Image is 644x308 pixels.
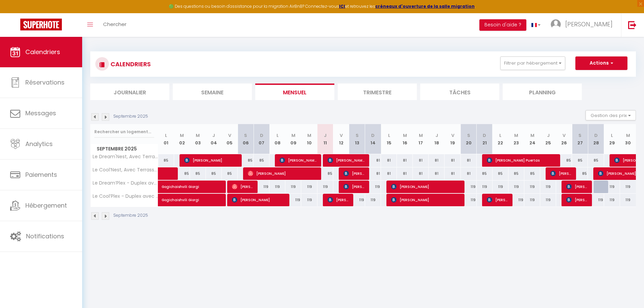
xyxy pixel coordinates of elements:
div: 119 [604,181,620,193]
th: 24 [524,124,540,154]
th: 15 [381,124,397,154]
li: Mensuel [255,84,334,100]
th: 25 [540,124,556,154]
th: 05 [222,124,238,154]
th: 13 [349,124,365,154]
span: [PERSON_NAME] [232,180,253,193]
div: 119 [524,181,540,193]
div: 85 [524,167,540,180]
button: Actions [575,56,627,70]
span: [PERSON_NAME] [487,193,508,206]
th: 11 [317,124,333,154]
span: [PERSON_NAME] [343,167,365,180]
div: 85 [477,167,493,180]
span: [PERSON_NAME] [566,180,588,193]
abbr: M [196,132,200,139]
div: 119 [477,181,493,193]
div: 85 [317,167,333,180]
div: 81 [365,167,381,180]
abbr: V [228,132,231,139]
abbr: M [626,132,630,139]
a: Gogichaishvili Giorgi [158,194,174,207]
th: 26 [556,124,572,154]
span: Le Cool’Plex - Duplex avec Jardin, Disney 10mn [92,194,159,199]
p: Septembre 2025 [113,113,148,120]
th: 16 [397,124,413,154]
span: Chercher [103,21,126,28]
strong: créneaux d'ouverture de la salle migration [375,3,475,9]
input: Rechercher un logement... [94,126,154,138]
abbr: M [291,132,295,139]
abbr: L [277,132,279,139]
abbr: D [594,132,598,139]
th: 02 [174,124,190,154]
button: Filtrer par hébergement [500,56,565,70]
th: 30 [620,124,636,154]
a: ... [PERSON_NAME] [546,13,621,37]
div: 119 [461,181,477,193]
div: 119 [620,194,636,206]
div: 81 [429,154,445,167]
div: 119 [317,181,333,193]
button: Gestion des prix [586,110,636,120]
abbr: J [212,132,215,139]
abbr: M [530,132,534,139]
div: 119 [540,181,556,193]
div: 85 [158,154,174,167]
div: 81 [397,154,413,167]
span: [PERSON_NAME] [565,20,613,28]
span: [PERSON_NAME] [566,193,588,206]
li: Planning [503,84,582,100]
abbr: S [467,132,470,139]
div: 81 [429,167,445,180]
button: Besoin d'aide ? [479,19,526,31]
abbr: S [244,132,247,139]
div: 85 [556,154,572,167]
th: 20 [461,124,477,154]
abbr: V [451,132,454,139]
div: 119 [349,194,365,206]
span: Le Dream'Nest, Avec Terrasse & Jardin, Disney 10mn [92,154,159,159]
abbr: S [356,132,359,139]
abbr: M [514,132,518,139]
div: 81 [413,167,429,180]
span: [PERSON_NAME] [328,154,365,167]
th: 18 [429,124,445,154]
span: Gogichaishvili Giorgi [162,177,224,190]
div: 119 [604,194,620,206]
abbr: J [324,132,327,139]
abbr: M [419,132,423,139]
img: Super Booking [20,19,62,30]
th: 12 [333,124,349,154]
th: 19 [445,124,460,154]
th: 23 [508,124,524,154]
abbr: V [340,132,343,139]
div: 85 [572,154,588,167]
abbr: M [307,132,311,139]
p: Septembre 2025 [113,212,148,219]
span: Gogichaishvili Giorgi [162,190,224,203]
span: [PERSON_NAME] [184,154,237,167]
th: 09 [285,124,301,154]
div: 119 [269,181,285,193]
th: 07 [254,124,269,154]
span: Analytics [25,140,53,148]
span: Le Dream’Plex - Duplex avec Jardin, Disney 10mn [92,181,159,186]
span: [PERSON_NAME] [232,193,285,206]
abbr: M [403,132,407,139]
div: 81 [461,154,477,167]
button: Ouvrir le widget de chat LiveChat [5,3,26,23]
li: Semaine [173,84,252,100]
span: Notifications [26,232,64,240]
div: 119 [508,181,524,193]
div: 85 [493,167,508,180]
a: Chercher [98,13,132,37]
div: 85 [572,167,588,180]
span: [PERSON_NAME] [328,193,349,206]
span: [PERSON_NAME] [280,154,317,167]
div: 119 [508,194,524,206]
span: [PERSON_NAME] Puertas [487,154,556,167]
div: 119 [301,181,317,193]
div: 81 [365,154,381,167]
span: [PERSON_NAME] [248,167,317,180]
